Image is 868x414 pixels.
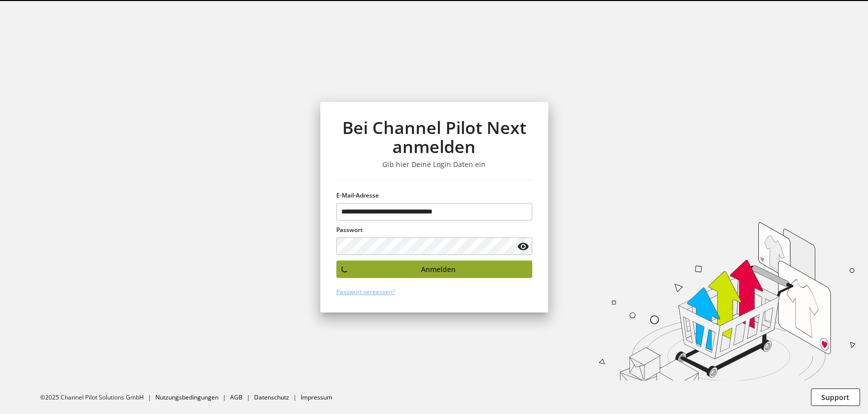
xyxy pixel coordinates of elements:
span: Support [821,392,849,402]
a: Impressum [301,393,332,401]
span: Passwort [336,225,363,234]
h3: Gib hier Deine Login Daten ein [336,160,532,169]
a: Datenschutz [254,393,289,401]
span: E-Mail-Adresse [336,191,379,199]
li: ©2025 Channel Pilot Solutions GmbH [40,393,155,402]
a: AGB [230,393,243,401]
button: Support [811,388,860,406]
h1: Bei Channel Pilot Next anmelden [336,118,532,156]
a: Passwort vergessen? [336,287,395,296]
a: Nutzungsbedingungen [155,393,219,401]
